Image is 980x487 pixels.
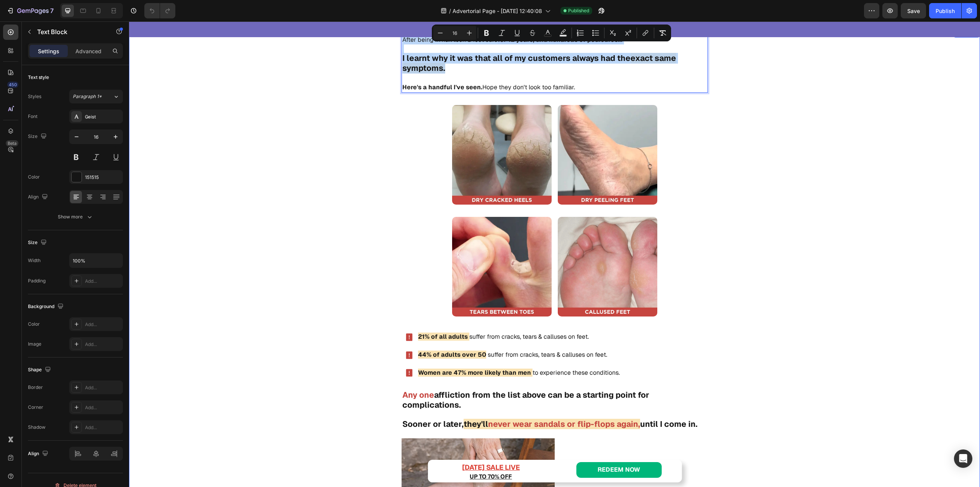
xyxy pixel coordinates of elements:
[449,7,451,15] span: /
[28,365,52,375] div: Shape
[28,449,50,459] div: Align
[69,90,123,103] button: Paragraph 1*
[28,404,43,411] div: Corner
[273,397,335,408] strong: Sooner or later,
[37,27,102,36] p: Text Block
[70,254,122,267] input: Auto
[333,441,391,450] span: [DATE] SALE LIVE
[289,328,491,339] p: suffer from cracks, tears & calluses on feet.
[28,321,40,328] div: Color
[469,443,511,454] p: REDEEM NOW
[58,213,93,221] div: Show more
[432,25,671,41] div: Editor contextual toolbar
[954,449,972,468] div: Open Intercom Messenger
[28,192,49,202] div: Align
[429,195,528,295] img: gempages_573315304482931937-5f166acf-36c2-4576-95e2-acec1353af29.webp
[28,341,41,348] div: Image
[50,6,54,15] p: 7
[335,397,359,408] strong: they'll
[452,7,542,15] span: Advertorial Page - [DATE] 12:40:08
[28,238,48,248] div: Size
[901,3,926,18] button: Save
[28,302,65,312] div: Background
[273,62,353,70] strong: Here's a handful I've seen.
[511,397,568,408] strong: until I come in.
[447,441,532,456] a: REDEEM NOW
[936,7,955,15] div: Publish
[273,368,305,379] strong: Any one
[85,424,121,431] div: Add...
[7,82,18,88] div: 450
[429,84,528,183] img: gempages_573315304482931937-104a7596-a3a4-44b0-a6ee-7190a5de27a7.webp
[85,384,121,391] div: Add...
[28,424,46,431] div: Shadow
[289,310,491,321] p: suffer from cracks, tears & calluses on feet.
[144,3,175,18] div: Undo/Redo
[28,113,38,120] div: Font
[28,257,41,264] div: Width
[323,195,423,295] img: gempages_573315304482931937-2c6936ab-33e3-4410-9eba-c2e644da8741.webp
[85,404,121,411] div: Add...
[85,278,121,285] div: Add...
[568,7,589,14] span: Published
[301,451,423,459] h2: UP TO 70% OFF
[75,47,101,55] p: Advanced
[28,74,49,81] div: Text style
[85,113,121,120] div: Geist
[28,93,41,100] div: Styles
[359,397,511,408] strong: never wear sandals or flip-flops again,
[6,140,18,146] div: Beta
[289,346,491,357] p: to experience these conditions.
[28,174,40,180] div: Color
[273,62,446,70] span: Hope they don't look too familiar.
[28,384,43,391] div: Border
[129,21,980,487] iframe: Design area
[73,93,102,100] span: Paragraph 1*
[273,31,501,42] strong: I learnt why it was that all of my customers always had the
[38,47,59,55] p: Settings
[28,277,46,284] div: Padding
[85,174,121,181] div: 151515
[273,368,520,389] strong: affliction from the list above can be a starting point for complications.
[929,3,961,18] button: Publish
[273,31,547,52] strong: exact same symptoms.
[85,341,121,348] div: Add...
[28,131,48,142] div: Size
[28,210,123,224] button: Show more
[289,311,339,319] strong: 21% of all adults
[289,329,357,337] strong: 44% of adults over 50
[289,347,402,355] strong: Women are 47% more likely than men
[3,3,57,18] button: 7
[907,8,920,14] span: Save
[85,321,121,328] div: Add...
[323,84,423,183] img: gempages_573315304482931937-af21289b-d88f-48da-ab43-d61da3e19052.webp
